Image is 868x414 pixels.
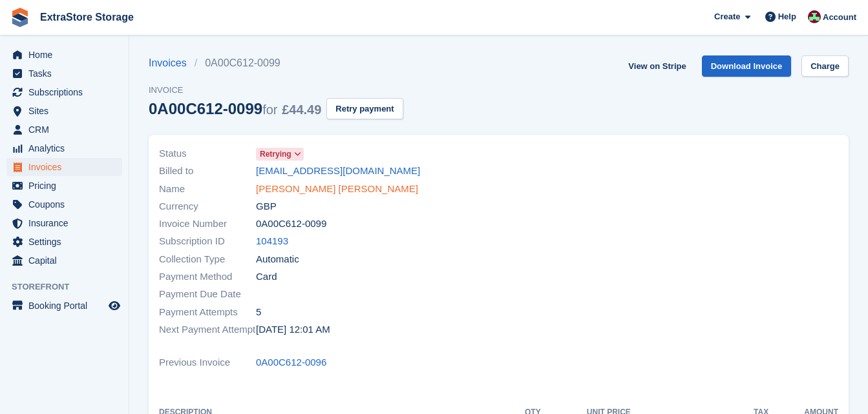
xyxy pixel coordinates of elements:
img: Chelsea Parker [808,10,821,23]
span: Tasks [28,64,106,83]
a: Download Invoice [702,55,792,77]
a: View on Stripe [623,55,691,77]
a: Charge [801,55,849,77]
a: menu [6,121,122,139]
span: Status [159,146,256,161]
span: Coupons [28,195,106,213]
a: menu [6,195,122,213]
a: menu [6,233,122,251]
span: Insurance [28,214,106,232]
a: Retrying [256,146,304,161]
span: 0A00C612-0099 [256,217,326,232]
span: CRM [28,121,106,139]
button: Retry payment [326,98,403,119]
a: menu [6,64,122,83]
span: Home [28,46,106,64]
a: Invoices [149,55,195,71]
span: Subscription ID [159,234,256,249]
span: GBP [256,199,277,214]
span: £44.49 [282,103,321,117]
span: Capital [28,251,106,270]
span: 5 [256,305,261,320]
span: Card [256,270,277,284]
span: Create [714,10,740,23]
span: Settings [28,233,106,251]
a: menu [6,177,122,195]
span: for [262,103,277,117]
span: Invoice [149,84,403,97]
span: Previous Invoice [159,355,256,370]
span: Collection Type [159,252,256,267]
span: Account [823,11,856,24]
a: menu [6,102,122,120]
a: menu [6,214,122,232]
a: [PERSON_NAME] [PERSON_NAME] [256,182,418,197]
a: menu [6,297,122,315]
span: Retrying [260,148,291,160]
span: Analytics [28,139,106,157]
span: Currency [159,199,256,214]
a: Preview store [107,298,122,313]
img: stora-icon-8386f47178a22dfd0bd8f6a31ec36ba5ce8667c1dd55bd0f319d3a0aa187defe.svg [10,8,30,27]
a: [EMAIL_ADDRESS][DOMAIN_NAME] [256,164,420,179]
span: Payment Due Date [159,287,256,302]
a: menu [6,139,122,157]
span: Storefront [12,281,129,293]
a: ExtraStore Storage [35,6,139,28]
a: 0A00C612-0096 [256,355,326,370]
span: Invoice Number [159,217,256,232]
span: Automatic [256,252,299,267]
span: Booking Portal [28,297,106,315]
span: Sites [28,102,106,120]
nav: breadcrumbs [149,55,403,71]
a: menu [6,46,122,64]
a: menu [6,251,122,270]
span: Name [159,182,256,197]
span: Subscriptions [28,83,106,101]
span: Help [778,10,796,23]
a: 104193 [256,234,288,249]
span: Pricing [28,177,106,195]
a: menu [6,83,122,101]
a: menu [6,158,122,176]
span: Billed to [159,164,256,179]
span: Payment Attempts [159,305,256,320]
div: 0A00C612-0099 [149,100,321,117]
span: Next Payment Attempt [159,322,256,337]
span: Invoices [28,158,106,176]
time: 2025-09-05 23:01:06 UTC [256,322,330,337]
span: Payment Method [159,270,256,284]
